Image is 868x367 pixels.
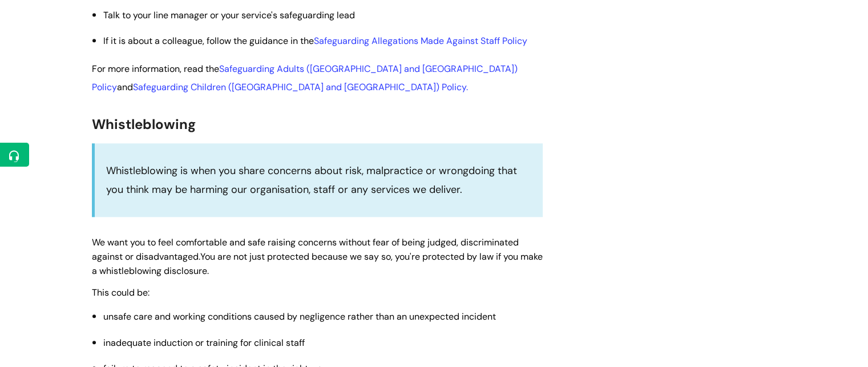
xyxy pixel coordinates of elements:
span: For more information, read the and [92,63,518,93]
a: Safeguarding Adults ([GEOGRAPHIC_DATA] and [GEOGRAPHIC_DATA]) Policy [92,63,518,93]
span: Talk to your line manager or your service's safeguarding lead [103,9,355,21]
span: Whistleblowing [92,115,196,133]
span: inadequate induction or training for clinical staff [103,337,305,349]
span: unsafe care and working conditions caused by negligence rather than an unexpected incident [103,310,496,322]
span: This could be: [92,287,150,299]
span: If it is about a colleague, follow the guidance in the [103,35,527,47]
span: You are not just protected because we say so, you're protected by law if you make a whistleblowin... [92,251,543,277]
p: Whistleblowing is when you share concerns about risk, malpractice or wrongdoing that you think ma... [106,162,531,199]
a: Safeguarding Children ([GEOGRAPHIC_DATA] and [GEOGRAPHIC_DATA]) Policy. [133,81,468,93]
a: Safeguarding Allegations Made Against Staff Policy [314,35,527,47]
span: We want you to feel comfortable and safe raising concerns without fear of being judged, discrimin... [92,236,519,263]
